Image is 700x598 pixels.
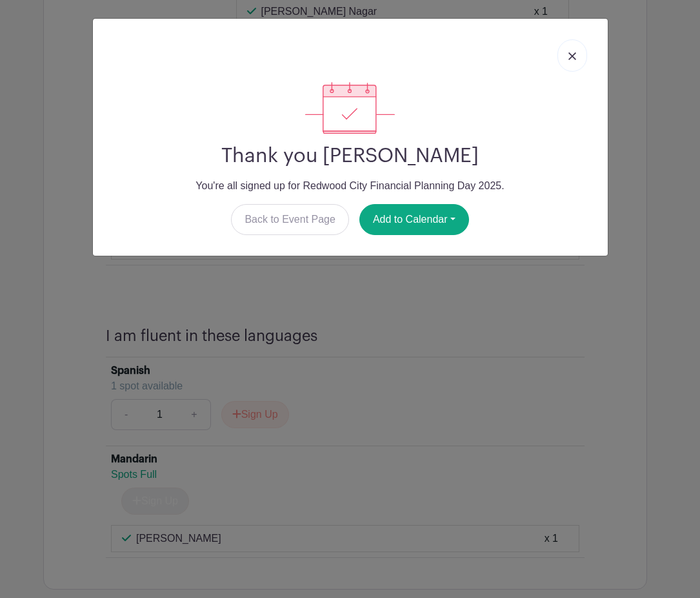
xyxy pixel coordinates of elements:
[568,52,576,60] img: close_button-5f87c8562297e5c2d7936805f587ecaba9071eb48480494691a3f1689db116b3.svg
[231,204,349,235] a: Back to Event Page
[103,144,597,168] h2: Thank you [PERSON_NAME]
[103,178,597,194] p: You're all signed up for Redwood City Financial Planning Day 2025.
[359,204,469,235] button: Add to Calendar
[305,82,394,134] img: signup_complete-c468d5dda3e2740ee63a24cb0ba0d3ce5d8a4ecd24259e683200fb1569d990c8.svg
